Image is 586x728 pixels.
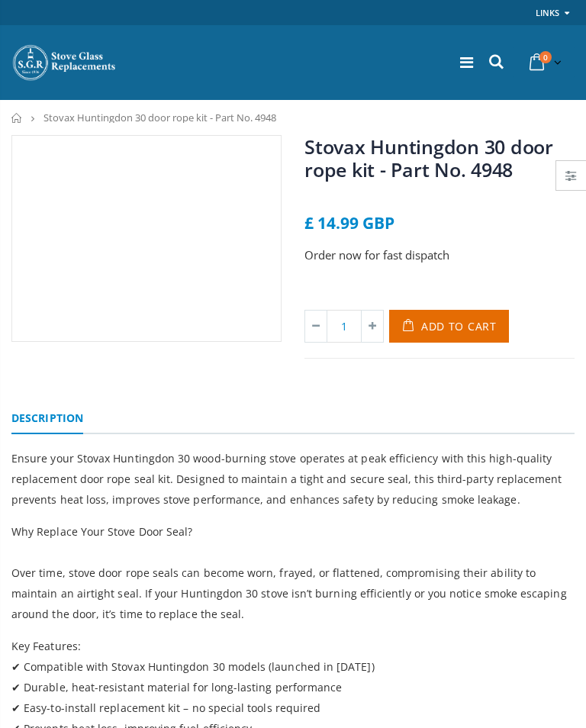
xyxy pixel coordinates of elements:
[43,111,276,124] span: Stovax Huntingdon 30 door rope kit - Part No. 4948
[11,113,23,123] a: Home
[389,310,509,343] button: Add to Cart
[11,43,118,82] img: Stove Glass Replacement
[536,3,559,22] a: Links
[539,51,552,63] span: 0
[523,47,565,77] a: 0
[11,521,575,624] p: Why Replace Your Stove Door Seal? Over time, stove door rope seals can become worn, frayed, or fl...
[421,319,497,333] span: Add to Cart
[460,52,473,72] a: Menu
[11,404,83,434] a: Description
[11,448,575,510] p: Ensure your Stovax Huntingdon 30 wood-burning stove operates at peak efficiency with this high-qu...
[304,134,553,182] a: Stovax Huntingdon 30 door rope kit - Part No. 4948
[304,212,394,234] span: £ 14.99 GBP
[304,246,575,264] p: Order now for fast dispatch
